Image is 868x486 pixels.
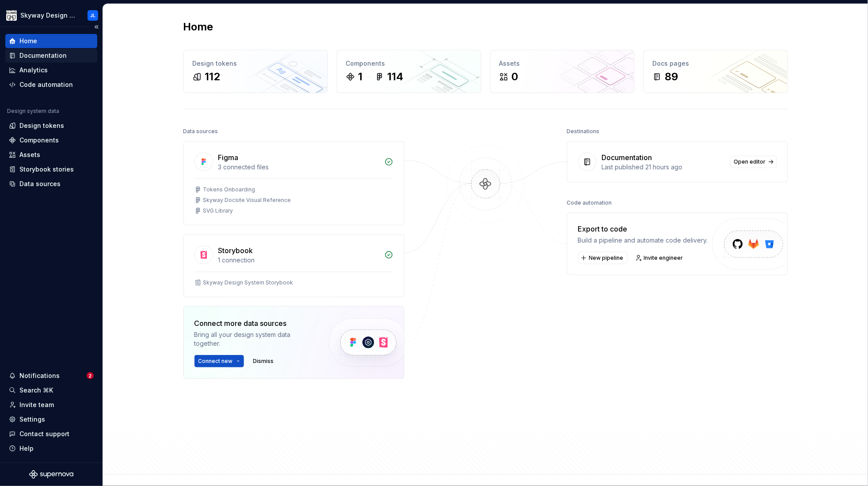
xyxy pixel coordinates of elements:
button: Help [5,441,97,456]
div: Search ⌘K [19,386,53,395]
div: Design tokens [193,59,319,68]
div: Home [19,37,37,45]
div: 0 [512,70,518,84]
div: 1 [358,70,363,84]
div: Code automation [567,197,612,209]
div: Code automation [19,80,73,89]
div: Storybook [218,245,253,256]
a: Storybook stories [5,162,97,176]
a: Storybook1 connectionSkyway Design System Storybook [183,234,404,297]
div: Documentation [19,51,67,60]
a: Code automation [5,78,97,92]
div: Invite team [19,400,54,409]
span: Connect new [198,358,233,365]
div: Figma [218,152,239,163]
a: Components1114 [337,50,481,93]
div: Last published 21 hours ago [602,163,725,172]
div: Help [19,444,34,453]
div: Skyway Docsite Visual Reference [203,197,291,204]
svg: Supernova Logo [29,470,73,479]
button: Connect new [194,355,244,367]
a: Invite team [5,398,97,412]
a: Home [5,34,97,48]
div: 3 connected files [218,163,379,172]
a: Assets0 [490,50,635,93]
div: 1 connection [218,256,379,265]
a: Assets [5,148,97,162]
div: Analytics [19,66,48,75]
a: Design tokens [5,119,97,133]
button: Contact support [5,427,97,441]
div: Contact support [19,430,69,438]
div: 114 [388,70,404,84]
div: Tokens Onboarding [203,186,255,193]
button: New pipeline [578,252,628,264]
div: Destinations [567,125,600,138]
span: 2 [87,372,94,379]
div: Assets [19,150,40,159]
a: Invite engineer [633,252,687,264]
div: Bring all your design system data together. [194,330,314,348]
button: Search ⌘K [5,383,97,397]
span: Dismiss [253,358,274,365]
div: Notifications [19,371,60,380]
a: Figma3 connected filesTokens OnboardingSkyway Docsite Visual ReferenceSVG Library [183,141,404,225]
div: Storybook stories [19,165,74,174]
a: Components [5,133,97,147]
div: Docs pages [653,59,779,68]
a: Design tokens112 [183,50,328,93]
div: JL [90,12,95,19]
span: Open editor [734,158,766,165]
button: Notifications2 [5,369,97,383]
div: SVG Library [203,207,233,214]
button: Dismiss [249,355,278,367]
a: Docs pages89 [643,50,788,93]
div: Design system data [7,108,59,115]
div: Documentation [602,152,652,163]
button: Collapse sidebar [90,21,103,33]
img: 7d2f9795-fa08-4624-9490-5a3f7218a56a.png [6,10,17,21]
div: Connect more data sources [194,318,314,329]
div: Design tokens [19,121,64,130]
div: Build a pipeline and automate code delivery. [578,236,708,245]
div: Settings [19,415,45,424]
span: New pipeline [589,254,624,262]
a: Open editor [730,156,777,168]
button: Skyway Design SystemJL [2,6,101,25]
div: Components [19,136,59,145]
div: Assets [499,59,625,68]
div: Skyway Design System [20,11,77,20]
div: Skyway Design System Storybook [203,279,293,286]
a: Analytics [5,63,97,77]
div: Components [346,59,472,68]
a: Settings [5,412,97,426]
h2: Home [183,20,213,34]
div: Export to code [578,224,708,234]
span: Invite engineer [644,254,683,262]
div: 112 [205,70,221,84]
div: Data sources [183,125,218,138]
div: 89 [665,70,678,84]
a: Data sources [5,177,97,191]
div: Data sources [19,179,61,188]
a: Documentation [5,49,97,63]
